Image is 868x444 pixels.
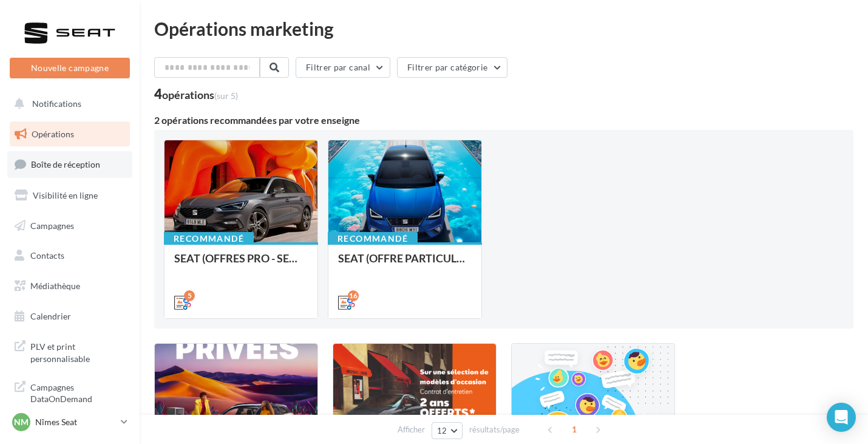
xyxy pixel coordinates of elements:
a: Médiathèque [7,273,132,299]
div: 16 [348,290,359,301]
span: Boîte de réception [31,159,100,169]
span: (sur 5) [214,91,238,101]
span: PLV et print personnalisable [30,338,125,364]
a: Visibilité en ligne [7,183,132,208]
button: Filtrer par canal [296,57,390,78]
span: Notifications [32,98,81,109]
p: Nîmes Seat [35,416,116,428]
a: Nm Nîmes Seat [10,411,130,434]
span: Opérations [32,129,74,139]
a: Contacts [7,243,132,268]
span: Contacts [30,250,64,261]
a: PLV et print personnalisable [7,333,132,369]
span: Campagnes [30,220,74,230]
div: SEAT (OFFRE PARTICULIER - SEPT) - SOCIAL MEDIA [338,252,472,276]
div: Opérations marketing [154,19,853,38]
a: Campagnes [7,213,132,239]
button: Notifications [7,91,127,117]
span: Calendrier [30,311,71,321]
div: 5 [184,290,195,301]
span: Afficher [398,424,425,435]
a: Calendrier [7,304,132,329]
a: Opérations [7,121,132,147]
a: Campagnes DataOnDemand [7,374,132,410]
button: Filtrer par catégorie [397,57,507,78]
div: Open Intercom Messenger [827,403,856,432]
a: Boîte de réception [7,151,132,177]
div: Recommandé [164,232,254,245]
span: Médiathèque [30,281,80,291]
span: résultats/page [469,424,520,435]
span: Campagnes DataOnDemand [30,379,125,405]
button: Nouvelle campagne [10,58,130,78]
span: Nm [14,416,29,428]
div: 4 [154,87,238,101]
span: 1 [565,420,584,439]
span: Visibilité en ligne [33,190,98,200]
div: 2 opérations recommandées par votre enseigne [154,115,853,125]
div: opérations [162,89,238,100]
button: 12 [432,422,463,439]
span: 12 [437,426,447,435]
div: Recommandé [328,232,418,245]
div: SEAT (OFFRES PRO - SEPT) - SOCIAL MEDIA [174,252,308,276]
